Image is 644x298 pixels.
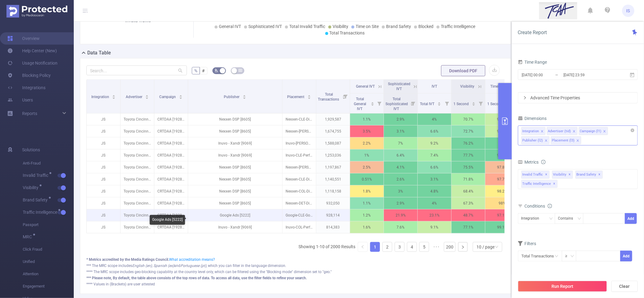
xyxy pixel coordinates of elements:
[569,171,571,178] span: ✕
[521,171,550,179] span: Invalid Traffic
[395,242,404,252] a: 3
[438,103,441,105] i: icon: caret-down
[409,93,417,113] i: Filter menu
[330,30,365,35] span: Total Transactions
[452,173,485,185] p: 71.8%
[239,69,242,72] i: icon: table
[384,149,417,161] p: 6.4%
[121,185,154,197] p: Toyota Cincinnati [4291]
[418,161,451,173] p: 6.6%
[384,209,417,221] p: 21.9%
[219,24,241,29] span: General IVT
[86,263,505,268] div: *** The MRC scope includes and , which you can filter in the language dimension.
[86,66,187,75] input: Search...
[576,139,579,143] i: icon: close
[350,209,384,221] p: 1.2%
[420,102,436,106] span: Total IVT
[611,281,638,292] button: Clear
[150,215,185,225] div: Google Ads [5222]
[438,101,441,103] i: icon: caret-up
[444,242,455,252] a: 200
[7,32,40,45] a: Overview
[616,253,618,255] i: icon: up
[541,130,544,133] i: icon: close
[418,173,451,185] p: 3.1%
[316,209,350,221] p: 928,114
[460,84,474,89] span: Visibility
[545,171,548,178] span: ✕
[452,125,485,137] p: 72.7%
[86,281,505,287] div: **** Values in (Brackets) are user attested
[518,60,547,65] span: Time Range
[521,136,550,144] li: Publisher (l2)
[86,257,169,262] b: * Metrics accredited by the Media Ratings Council.
[289,24,325,29] span: Total Invalid Traffic
[437,101,441,105] div: Sort
[552,137,575,145] div: Placement (l3)
[384,113,417,125] p: 2.9%
[443,93,451,113] i: Filter menu
[298,242,355,252] li: Showing 1-10 of 2000 Results
[371,101,374,103] i: icon: caret-up
[452,185,485,197] p: 68.4%
[243,94,246,98] div: Sort
[518,30,547,35] span: Create Report
[282,173,316,185] p: Nexxen-CLE-DisplayBundle-320x50-cross-device-market2203 [4901940]
[382,242,392,252] li: 2
[485,173,519,185] p: 97.7%
[87,125,120,137] p: JS
[154,137,188,149] p: CRTDAA [192860]
[23,235,34,239] span: MRC
[333,24,348,29] span: Visibility
[154,113,188,125] p: CRTDAA [192860]
[521,127,546,135] li: Integration
[154,125,188,137] p: CRTDAA [192860]
[316,113,350,125] p: 1,929,587
[565,251,572,261] div: ≥
[579,127,608,135] li: Campaign (l1)
[188,185,282,197] p: Nexxen DSP [8605]
[23,198,50,202] span: Brand Safety
[121,173,154,185] p: Toyota Cincinnati [4291]
[350,197,384,209] p: 1.1%
[620,251,632,261] button: Add
[386,24,411,29] span: Brand Safety
[23,157,74,169] span: Anti-Fraud
[23,268,74,280] span: Attention
[418,185,451,197] p: 4.8%
[356,84,375,89] span: General IVT
[553,180,556,188] span: ✕
[580,127,602,135] div: Campaign (l1)
[418,197,451,209] p: 4%
[7,69,51,81] a: Blocking Policy
[571,254,574,259] i: icon: down
[549,217,553,221] i: icon: down
[194,68,197,73] span: %
[578,217,581,221] i: icon: down
[383,242,392,252] a: 2
[7,57,57,69] a: Usage Notification
[485,185,519,197] p: 98.2%
[614,256,620,261] span: Decrease Value
[548,204,552,208] i: icon: info-circle
[518,93,638,103] div: icon: rightAdvanced Time Properties
[316,185,350,197] p: 1,118,158
[87,173,120,185] p: JS
[371,101,374,105] div: Sort
[188,173,282,185] p: Nexxen DSP [8605]
[541,160,546,164] i: icon: info-circle
[614,251,620,256] span: Increase Value
[432,84,437,89] span: IVT
[308,97,311,98] i: icon: caret-down
[243,97,246,98] i: icon: caret-down
[518,281,607,292] button: Run Report
[145,94,149,98] div: Sort
[154,221,188,233] p: CRTDAA [192860]
[87,221,120,233] p: JS
[350,149,384,161] p: 1%
[452,197,485,209] p: 67.3%
[485,137,519,149] p: 99%
[472,101,475,103] i: icon: caret-up
[179,97,183,98] i: icon: caret-down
